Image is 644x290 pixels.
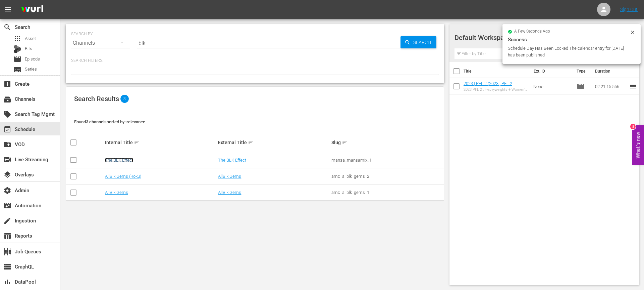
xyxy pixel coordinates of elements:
span: DataPool [3,278,11,286]
th: Ext. ID [530,62,573,81]
span: Series [25,66,37,73]
a: AllBlk Gems [105,190,128,195]
span: Bits [25,45,32,52]
td: None [531,78,574,94]
div: mansa_mansamix_1 [331,158,443,163]
span: Automation [3,202,11,210]
span: GraphQL [3,263,11,271]
div: External Title [218,138,329,147]
span: Asset [25,35,36,42]
span: sort [248,139,254,146]
button: Search [400,36,436,48]
a: The BLK Effect [105,158,133,163]
span: Search Tag Mgmt [3,110,11,118]
div: Success [508,36,635,44]
span: a few seconds ago [514,29,550,34]
div: amc_allblk_gems_2 [331,174,443,179]
img: ans4CAIJ8jUAAAAAAAAAAAAAAAAAAAAAAAAgQb4GAAAAAAAAAAAAAAAAAAAAAAAAJMjXAAAAAAAAAAAAAAAAAAAAAAAAgAT5G... [16,2,48,17]
span: Series [13,66,21,74]
span: menu [4,5,12,13]
span: Job Queues [3,248,11,256]
span: Episode [13,55,21,63]
span: Admin [3,187,11,195]
a: AllBlk Gems [218,190,241,195]
div: Schedule Day Has Been Locked The calendar entry for [DATE] has been published [508,45,628,58]
div: amc_allblk_gems_1 [331,190,443,195]
span: sort [134,139,140,146]
th: Title [464,62,530,81]
p: Search Filters: [71,58,439,64]
a: 2023 | PFL 2 (2023 | PFL 2 (VARIANT)) [464,81,515,91]
span: Live Streaming [3,156,11,164]
button: Open Feedback Widget [632,125,644,165]
span: Schedule [3,125,11,133]
span: Ingestion [3,217,11,225]
div: Internal Title [105,138,216,147]
span: Search [3,23,11,31]
th: Type [573,62,591,81]
span: Create [3,80,11,88]
a: AllBlk Gems (Roku) [105,174,141,179]
span: Episode [577,82,585,90]
th: Duration [591,62,631,81]
div: 2023 PFL 2 : Heavyweights + Women's Featherweights [464,87,528,92]
a: AllBlk Gems [218,174,241,179]
div: Bits [13,45,21,53]
span: Channels [3,95,11,103]
div: Slug [331,138,443,147]
div: 8 [630,124,636,129]
span: Reports [3,232,11,240]
span: Asset [13,35,21,43]
span: reorder [629,82,637,90]
div: Channels [71,34,130,52]
span: Search [411,36,436,48]
span: VOD [3,140,11,149]
a: The BLK Effect [218,158,246,163]
div: Default Workspace [454,28,627,47]
span: Search Results [74,95,119,103]
a: Sign Out [620,7,638,12]
span: Overlays [3,171,11,179]
td: 02:21:15.556 [592,78,629,94]
span: Episode [25,56,40,63]
span: Found 3 channels sorted by: relevance [74,119,145,124]
span: sort [342,139,348,146]
span: 3 [120,95,129,103]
